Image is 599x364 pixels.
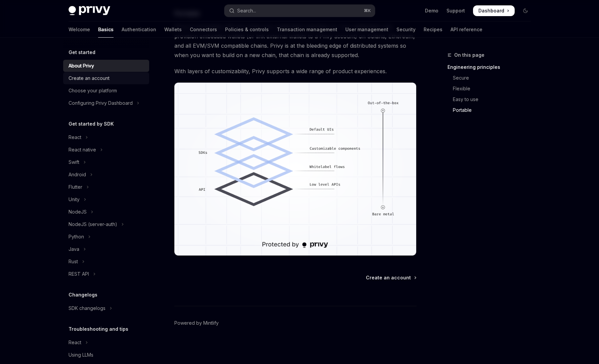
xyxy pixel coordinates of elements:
a: Engineering principles [447,62,536,73]
a: Recipes [424,21,442,38]
a: Support [446,7,465,14]
a: Create an account [366,274,416,281]
a: User management [345,21,388,38]
a: Secure [447,73,536,83]
span: Privy is compatible with any chain your application operates on. Your application can provision e... [174,22,417,60]
a: Connectors [190,21,217,38]
div: React [69,133,81,141]
div: Android [69,171,86,179]
button: Open search [224,5,375,17]
button: Toggle NodeJS section [63,206,149,218]
button: Toggle Swift section [63,156,149,168]
div: Rust [69,258,78,266]
div: Flutter [69,183,82,191]
a: Using LLMs [63,349,149,361]
button: Toggle Python section [63,231,149,243]
a: Wallets [164,21,182,38]
a: Policies & controls [225,21,269,38]
div: Unity [69,195,80,203]
button: Toggle Flutter section [63,181,149,193]
div: React native [69,146,96,154]
a: Basics [98,21,114,38]
h5: Get started [69,48,95,56]
a: Portable [447,105,536,116]
button: Toggle Configuring Privy Dashboard section [63,97,149,109]
img: images/Customization.png [174,83,417,256]
div: React [69,338,81,347]
div: REST API [69,270,89,278]
a: API reference [451,21,482,38]
button: Toggle dark mode [520,5,531,16]
button: Toggle Android section [63,169,149,181]
div: NodeJS [69,208,87,216]
button: Toggle REST API section [63,268,149,280]
a: Powered by Mintlify [174,320,219,326]
h5: Troubleshooting and tips [69,325,128,333]
a: Dashboard [473,5,515,16]
h5: Changelogs [69,291,97,299]
span: Create an account [366,274,411,281]
div: Swift [69,158,79,166]
div: Python [69,233,84,241]
button: Toggle Rust section [63,256,149,268]
span: Dashboard [478,7,504,14]
a: Authentication [122,21,156,38]
span: ⌘ K [364,8,371,13]
button: Toggle NodeJS (server-auth) section [63,218,149,230]
a: Welcome [69,21,90,38]
button: Toggle Java section [63,243,149,255]
a: Create an account [63,72,149,84]
span: On this page [454,51,484,59]
button: Toggle React section [63,131,149,143]
div: Search... [237,7,256,15]
h5: Get started by SDK [69,120,114,128]
img: dark logo [69,6,110,15]
div: Create an account [69,74,110,82]
div: Choose your platform [69,87,117,95]
a: Demo [425,7,438,14]
div: Java [69,245,79,253]
div: Configuring Privy Dashboard [69,99,133,107]
div: SDK changelogs [69,304,105,312]
a: Flexible [447,83,536,94]
a: About Privy [63,60,149,72]
button: Toggle Unity section [63,193,149,206]
div: About Privy [69,62,94,70]
span: With layers of customizability, Privy supports a wide range of product experiences. [174,66,417,76]
a: Choose your platform [63,85,149,97]
a: Easy to use [447,94,536,105]
a: Security [396,21,416,38]
button: Toggle React native section [63,144,149,156]
div: Using LLMs [69,351,93,359]
button: Toggle SDK changelogs section [63,302,149,314]
a: Transaction management [277,21,337,38]
div: NodeJS (server-auth) [69,220,117,228]
button: Toggle React section [63,336,149,349]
